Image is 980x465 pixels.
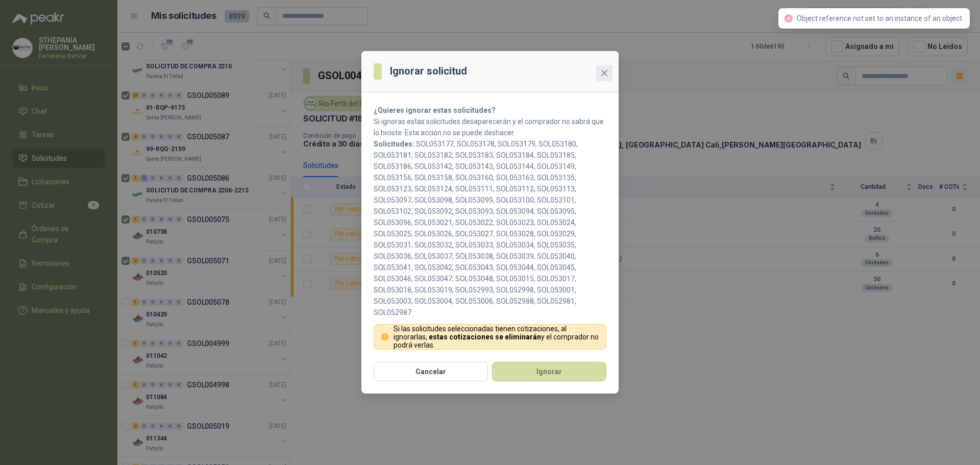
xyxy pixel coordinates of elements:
b: Solicitudes: [374,140,414,148]
button: Ignorar [492,362,606,381]
strong: estas cotizaciones se eliminarán [429,333,541,341]
p: SOL053177, SOL053178, SOL053179, SOL053180, SOL053181, SOL053182, SOL053183, SOL053184, SOL053185... [374,138,606,318]
button: Cancelar [374,362,488,381]
span: close [600,69,608,77]
h3: Ignorar solicitud [390,63,467,79]
p: Si las solicitudes seleccionadas tienen cotizaciones, al ignorarlas, y el comprador no podrá verlas. [394,325,600,349]
button: Close [596,65,612,81]
p: Si ignoras estas solicitudes desaparecerán y el comprador no sabrá que lo hiciste. Esta acción no... [374,116,606,138]
strong: ¿Quieres ignorar estas solicitudes? [374,106,496,114]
